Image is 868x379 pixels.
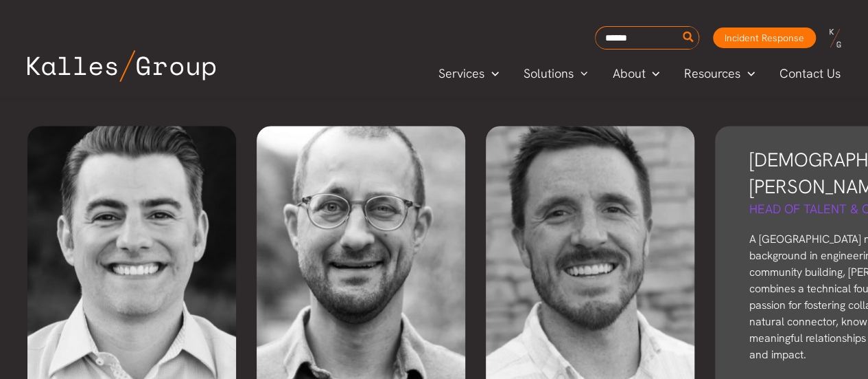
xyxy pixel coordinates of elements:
span: Contact Us [779,63,841,84]
a: Incident Response [713,28,816,48]
span: Services [438,63,484,84]
span: About [612,63,645,84]
a: AboutMenu Toggle [600,63,672,84]
span: Menu Toggle [484,63,499,84]
a: ResourcesMenu Toggle [672,63,767,84]
span: Menu Toggle [740,63,755,84]
button: Search [680,27,697,49]
span: Menu Toggle [645,63,659,84]
span: Resources [684,63,740,84]
a: ServicesMenu Toggle [426,63,511,84]
img: Kalles Group [27,50,215,82]
a: SolutionsMenu Toggle [511,63,600,84]
span: Solutions [524,63,574,84]
span: Menu Toggle [574,63,588,84]
nav: Primary Site Navigation [426,62,854,85]
a: Contact Us [767,63,854,84]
